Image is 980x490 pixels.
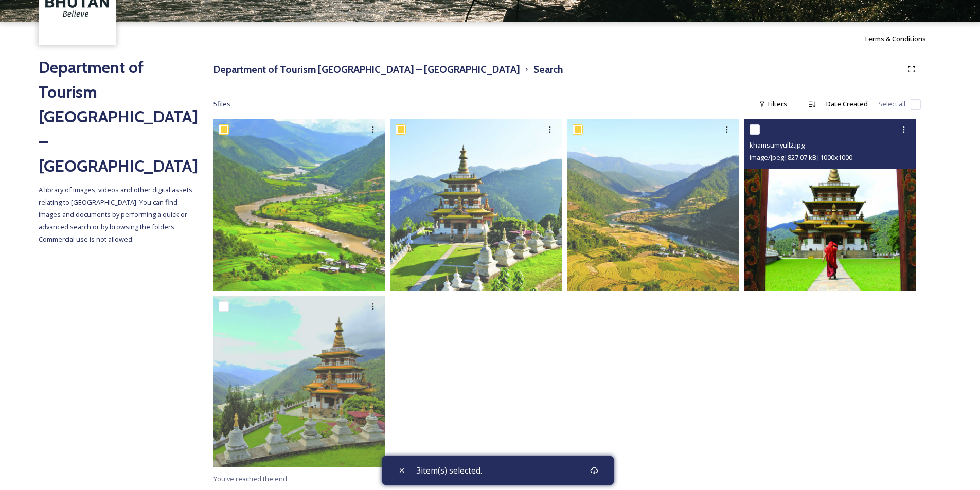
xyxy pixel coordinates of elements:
span: You've reached the end [213,474,287,483]
span: A library of images, videos and other digital assets relating to [GEOGRAPHIC_DATA]. You can find ... [39,185,194,244]
span: 3 item(s) selected. [416,464,482,477]
h2: Department of Tourism [GEOGRAPHIC_DATA] – [GEOGRAPHIC_DATA] [39,55,193,178]
h3: Search [533,62,563,77]
span: 5 file s [213,99,230,109]
span: image/jpeg | 827.07 kB | 1000 x 1000 [750,153,852,162]
span: khamsumyull2.jpg [750,140,805,150]
span: Terms & Conditions [864,34,926,43]
a: Terms & Conditions [864,32,941,45]
img: khamsumyull4.jpg [567,119,739,291]
img: khamsumyull5.jpg [213,119,385,291]
div: Date Created [821,94,873,114]
span: Select all [878,99,905,109]
div: Filters [754,94,792,114]
img: khamsumyull2.jpg [744,119,916,291]
img: khamsumyull3.jpg [390,119,562,291]
h3: Department of Tourism [GEOGRAPHIC_DATA] – [GEOGRAPHIC_DATA] [213,62,520,77]
img: khamsumyull1.jpg [213,296,385,467]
